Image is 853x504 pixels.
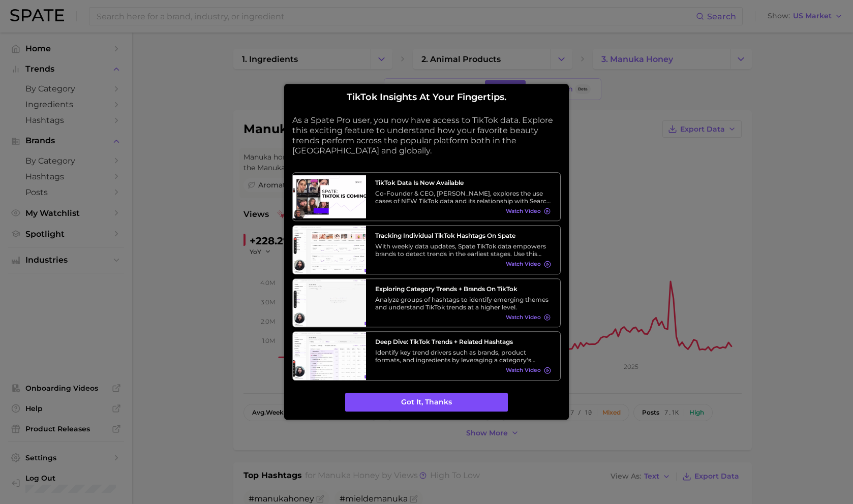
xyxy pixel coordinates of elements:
h2: TikTok insights at your fingertips. [292,92,561,103]
h3: Exploring Category Trends + Brands on TikTok [375,285,551,293]
a: Tracking Individual TikTok Hashtags on SpateWith weekly data updates, Spate TikTok data empowers ... [292,225,561,274]
button: Got it, thanks [345,393,508,412]
a: Exploring Category Trends + Brands on TikTokAnalyze groups of hashtags to identify emerging theme... [292,278,561,328]
div: Identify key trend drivers such as brands, product formats, and ingredients by leveraging a categ... [375,349,551,364]
h3: TikTok data is now available [375,179,551,186]
span: Watch Video [506,367,541,374]
a: Deep Dive: TikTok Trends + Related HashtagsIdentify key trend drivers such as brands, product for... [292,331,561,381]
h3: Deep Dive: TikTok Trends + Related Hashtags [375,338,551,345]
span: Watch Video [506,261,541,268]
span: Watch Video [506,314,541,321]
a: TikTok data is now availableCo-Founder & CEO, [PERSON_NAME], explores the use cases of NEW TikTok... [292,172,561,222]
h3: Tracking Individual TikTok Hashtags on Spate [375,232,551,239]
span: Watch Video [506,208,541,214]
div: Analyze groups of hashtags to identify emerging themes and understand TikTok trends at a higher l... [375,296,551,311]
div: With weekly data updates, Spate TikTok data empowers brands to detect trends in the earliest stag... [375,242,551,258]
p: As a Spate Pro user, you now have access to TikTok data. Explore this exciting feature to underst... [292,115,561,156]
div: Co-Founder & CEO, [PERSON_NAME], explores the use cases of NEW TikTok data and its relationship w... [375,190,551,205]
